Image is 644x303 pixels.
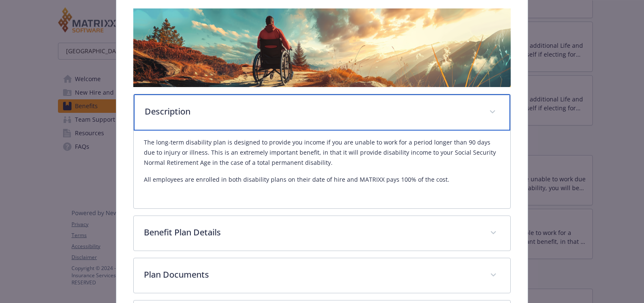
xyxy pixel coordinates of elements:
p: All employees are enrolled in both disability plans on their date of hire and MATRIXX pays 100% o... [144,175,500,185]
div: Description [134,94,510,131]
p: The long-term disability plan is designed to provide you income if you are unable to work for a p... [144,137,500,168]
div: Plan Documents [134,258,510,293]
img: banner [133,8,511,87]
div: Benefit Plan Details [134,216,510,251]
p: Plan Documents [144,268,480,281]
div: Description [134,131,510,208]
p: Description [145,105,479,118]
p: Benefit Plan Details [144,226,480,239]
